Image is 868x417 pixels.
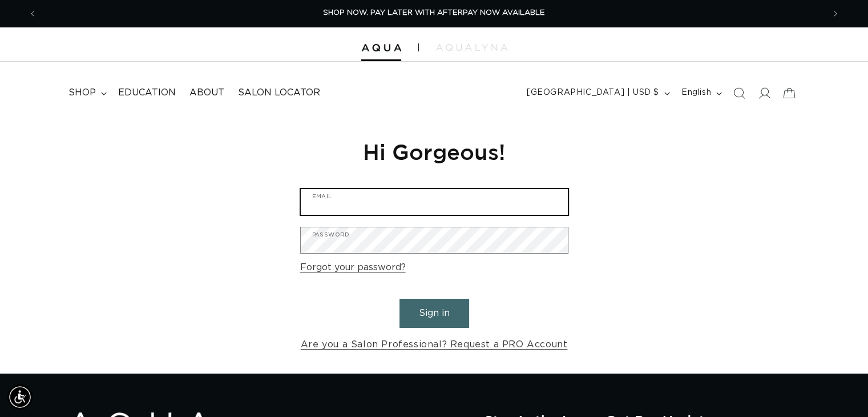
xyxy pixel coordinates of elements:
[238,87,320,99] span: Salon Locator
[726,81,752,106] summary: Search
[436,44,507,51] img: aqualyna.com
[823,3,848,25] button: Next announcement
[62,80,111,106] summary: shop
[520,82,675,104] button: [GEOGRAPHIC_DATA] | USD $
[189,87,224,99] span: About
[231,80,327,106] a: Salon Locator
[20,3,45,25] button: Previous announcement
[7,384,33,410] div: Accessibility Menu
[300,138,568,166] h1: Hi Gorgeous!
[675,82,726,104] button: English
[300,259,406,276] a: Forgot your password?
[399,299,469,328] button: Sign in
[361,44,401,52] img: Aqua Hair Extensions
[681,87,711,99] span: English
[183,80,231,106] a: About
[527,87,659,99] span: [GEOGRAPHIC_DATA] | USD $
[323,9,545,17] span: SHOP NOW. PAY LATER WITH AFTERPAY NOW AVAILABLE
[717,294,868,417] iframe: Chat Widget
[111,80,183,106] a: Education
[301,189,568,215] input: Email
[68,87,96,99] span: shop
[118,87,176,99] span: Education
[301,336,568,353] a: Are you a Salon Professional? Request a PRO Account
